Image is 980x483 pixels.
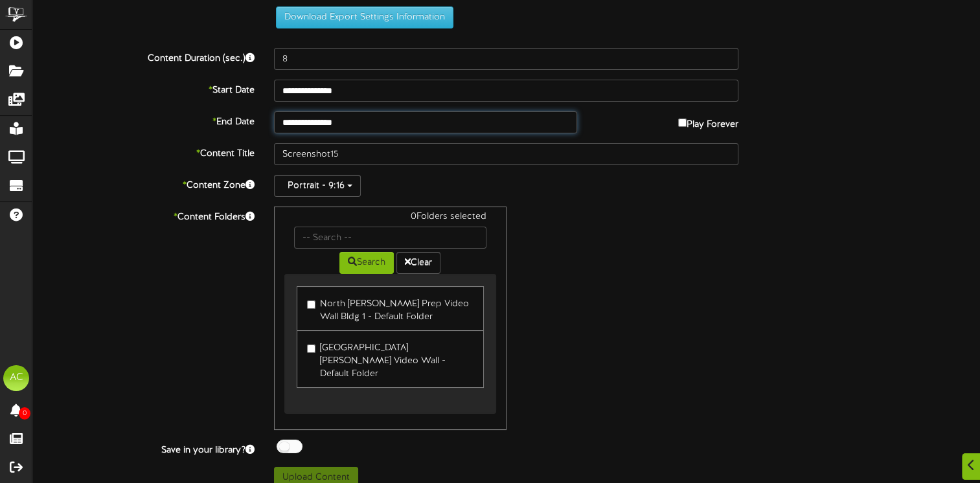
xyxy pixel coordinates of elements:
label: Play Forever [678,111,738,131]
input: Title of this Content [274,143,738,165]
div: AC [3,365,29,391]
input: [GEOGRAPHIC_DATA][PERSON_NAME] Video Wall - Default Folder [307,344,315,353]
button: Search [339,252,394,274]
input: Play Forever [678,118,687,127]
label: Save in your library? [23,440,264,457]
label: Content Duration (sec.) [23,48,264,65]
button: Clear [396,252,440,274]
input: -- Search -- [294,227,486,249]
a: Download Export Settings Information [269,13,453,23]
label: End Date [23,111,264,129]
label: Content Folders [23,207,264,224]
div: 0 Folders selected [284,210,496,227]
label: Content Title [23,143,264,161]
label: North [PERSON_NAME] Prep Video Wall Bldg 1 - Default Folder [307,293,473,324]
label: [GEOGRAPHIC_DATA][PERSON_NAME] Video Wall - Default Folder [307,337,473,381]
button: Download Export Settings Information [276,6,453,28]
input: North [PERSON_NAME] Prep Video Wall Bldg 1 - Default Folder [307,300,315,309]
label: Start Date [23,80,264,97]
button: Portrait - 9:16 [274,175,361,197]
label: Content Zone [23,175,264,192]
span: 0 [19,407,30,420]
